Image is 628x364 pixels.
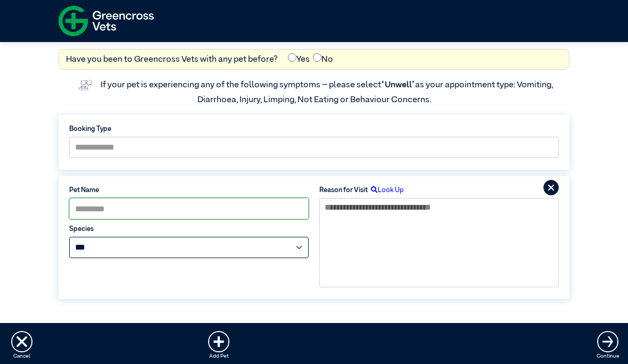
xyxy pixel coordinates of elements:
[381,81,415,89] span: “Unwell”
[319,185,368,195] label: Reason for Visit
[69,185,309,195] label: Pet Name
[59,3,154,39] img: f-logo
[368,185,404,195] label: Look Up
[75,77,95,94] img: vet
[313,53,333,66] label: No
[69,224,309,234] label: Species
[288,53,296,62] input: Yes
[69,124,559,134] label: Booking Type
[101,81,555,104] label: If your pet is experiencing any of the following symptoms – please select as your appointment typ...
[313,53,321,62] input: No
[66,53,278,66] label: Have you been to Greencross Vets with any pet before?
[288,53,310,66] label: Yes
